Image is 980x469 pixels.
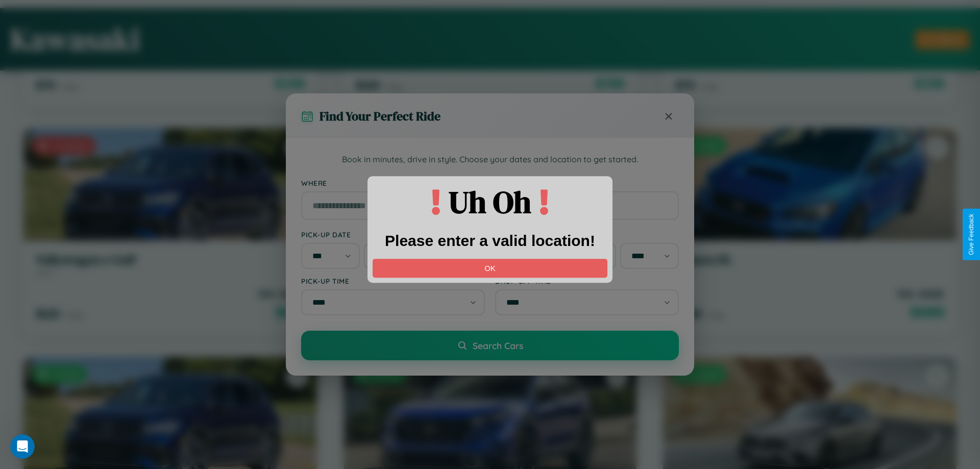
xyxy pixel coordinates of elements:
label: Pick-up Date [301,230,485,239]
label: Drop-off Date [495,230,679,239]
h3: Find Your Perfect Ride [320,108,440,125]
label: Drop-off Time [495,277,679,285]
p: Book in minutes, drive in style. Choose your dates and location to get started. [301,153,679,166]
label: Pick-up Time [301,277,485,285]
label: Where [301,179,679,187]
span: Search Cars [473,340,523,351]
